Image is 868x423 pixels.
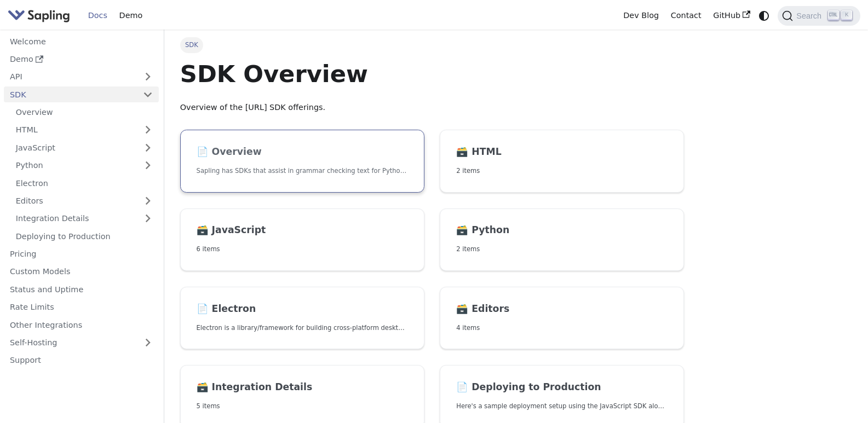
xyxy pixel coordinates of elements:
p: 2 items [456,244,668,254]
a: 🗃️ HTML2 items [440,130,684,193]
a: Rate Limits [4,299,159,315]
button: Search (Ctrl+K) [778,6,860,26]
a: API [4,69,137,85]
h2: Editors [456,303,668,315]
h2: Integration Details [197,381,408,393]
p: 4 items [456,323,668,333]
h2: Electron [197,303,408,315]
span: SDK [180,37,203,53]
a: JavaScript [10,140,159,155]
a: Demo [113,7,148,24]
h2: Python [456,224,668,236]
p: Electron is a library/framework for building cross-platform desktop apps with JavaScript, HTML, a... [197,323,408,333]
h2: Overview [197,146,408,158]
p: 5 items [197,401,408,412]
h1: SDK Overview [180,59,685,89]
p: 6 items [197,244,408,254]
a: Editors [10,193,137,209]
a: Custom Models [4,264,159,280]
span: Search [793,11,828,20]
a: Self-Hosting [4,335,159,351]
p: Sapling has SDKs that assist in grammar checking text for Python and JavaScript, and an HTTP API ... [197,166,408,176]
a: GitHub [707,7,756,24]
a: Docs [82,7,113,24]
a: Support [4,352,159,368]
a: Sapling.ai [8,8,74,24]
a: SDK [4,86,137,102]
h2: HTML [456,146,668,158]
button: Expand sidebar category 'API' [137,69,159,85]
a: Other Integrations [4,317,159,333]
img: Sapling.ai [8,8,70,24]
a: Overview [10,105,159,120]
h2: Deploying to Production [456,381,668,393]
a: Python [10,158,159,173]
a: HTML [10,122,159,138]
a: 📄️ ElectronElectron is a library/framework for building cross-platform desktop apps with JavaScri... [180,287,424,350]
a: Deploying to Production [10,228,159,244]
a: Dev Blog [617,7,664,24]
button: Expand sidebar category 'Editors' [137,193,159,209]
p: Here's a sample deployment setup using the JavaScript SDK along with a Python backend. [456,401,668,412]
a: Integration Details [10,211,159,227]
a: Pricing [4,246,159,262]
button: Collapse sidebar category 'SDK' [137,86,159,102]
p: Overview of the [URL] SDK offerings. [180,101,685,114]
a: Electron [10,175,159,191]
nav: Breadcrumbs [180,37,685,53]
a: Contact [665,7,708,24]
h2: JavaScript [197,224,408,236]
a: 🗃️ JavaScript6 items [180,208,424,271]
a: 🗃️ Editors4 items [440,287,684,350]
a: Demo [4,51,159,67]
button: Switch between dark and light mode (currently system mode) [756,8,772,24]
a: Status and Uptime [4,281,159,297]
kbd: K [841,10,852,20]
a: Welcome [4,33,159,49]
a: 🗃️ Python2 items [440,208,684,271]
p: 2 items [456,166,668,176]
a: 📄️ OverviewSapling has SDKs that assist in grammar checking text for Python and JavaScript, and a... [180,130,424,193]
